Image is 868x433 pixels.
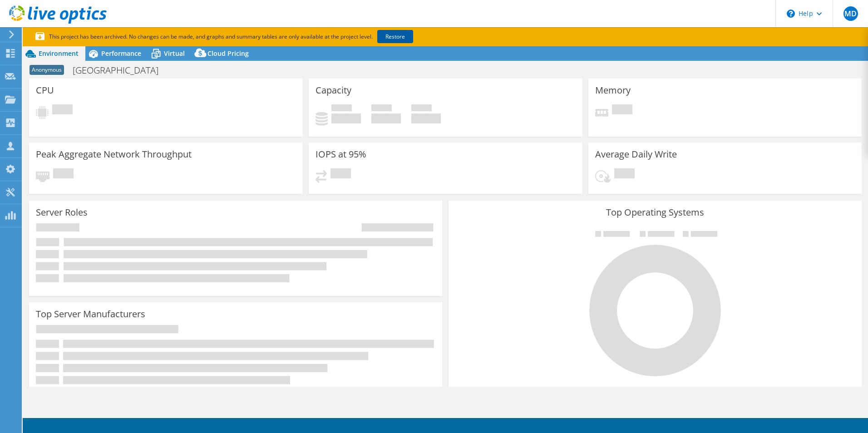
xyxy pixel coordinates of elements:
[36,207,88,217] h3: Server Roles
[371,113,401,123] h4: 0 GiB
[330,168,351,181] span: Pending
[36,85,54,95] h3: CPU
[36,309,145,319] h3: Top Server Manufacturers
[164,49,185,58] span: Virtual
[614,168,635,181] span: Pending
[101,49,141,58] span: Performance
[377,30,413,43] a: Restore
[411,104,432,113] span: Total
[455,207,855,217] h3: Top Operating Systems
[53,168,74,181] span: Pending
[595,85,631,95] h3: Memory
[371,104,392,113] span: Free
[52,104,73,117] span: Pending
[843,6,858,21] span: MD
[39,49,79,58] span: Environment
[36,149,192,159] h3: Peak Aggregate Network Throughput
[787,10,795,18] svg: \n
[612,104,632,117] span: Pending
[316,85,351,95] h3: Capacity
[207,49,249,58] span: Cloud Pricing
[331,104,352,113] span: Used
[595,149,677,159] h3: Average Daily Write
[331,113,361,123] h4: 0 GiB
[411,113,441,123] h4: 0 GiB
[30,65,64,75] span: Anonymous
[316,149,366,159] h3: IOPS at 95%
[69,65,173,75] h1: [GEOGRAPHIC_DATA]
[35,32,480,42] p: This project has been archived. No changes can be made, and graphs and summary tables are only av...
